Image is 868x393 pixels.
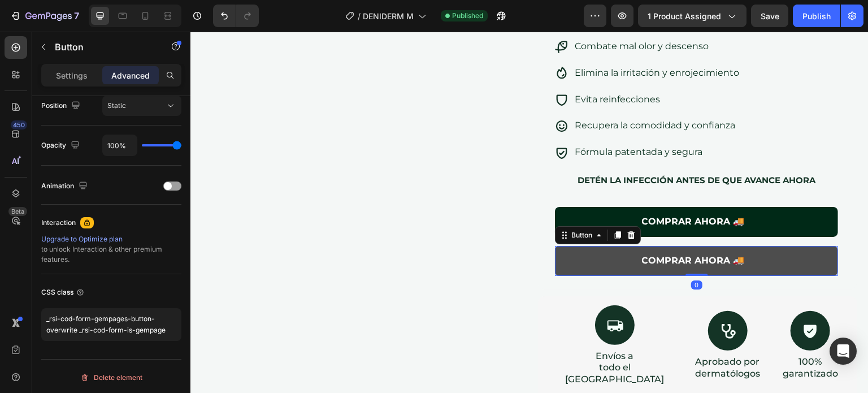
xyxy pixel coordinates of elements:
[452,182,554,198] div: Rich Text Editor. Editing area: main
[592,325,648,336] p: 100%
[802,10,831,22] div: Publish
[452,221,554,237] p: COMPRAR AHORA 🚚
[8,207,27,216] div: Beta
[102,96,181,116] button: Static
[55,40,151,54] p: Button
[367,330,482,354] p: todo el [GEOGRAPHIC_DATA]
[190,32,868,393] iframe: Design area
[41,287,85,297] div: CSS class
[363,10,414,22] span: DENIDERM M
[41,234,181,265] div: to unlock Interaction & other premium features.
[364,175,648,205] button: <p>COMPRAR AHORA 🚚</p>
[501,249,512,258] div: 0
[384,113,549,129] p: Fórmula patentada y segura
[638,5,747,27] button: 1 product assigned
[41,369,181,387] button: Delete element
[505,325,570,336] p: Aprobado por
[5,5,84,27] button: 7
[213,5,259,27] div: Undo/Redo
[384,60,549,76] p: Evita reinfecciones
[358,10,361,22] span: /
[366,141,646,156] p: Detén la infección antes de que avance AHORA
[107,101,126,110] span: Static
[761,11,779,21] span: Save
[505,336,570,348] p: dermatólogos
[452,182,554,198] p: COMPRAR AHORA 🚚
[384,33,549,50] p: Elimina la irritación y enrojecimiento
[751,5,788,27] button: Save
[56,70,88,81] p: Settings
[793,5,840,27] button: Publish
[452,11,483,21] span: Published
[648,10,721,22] span: 1 product assigned
[41,218,76,228] div: Interaction
[379,198,404,209] div: Button
[384,86,549,102] p: Recupera la comodidad y confianza
[364,214,648,244] button: <p>COMPRAR AHORA 🚚</p>
[367,319,482,331] p: Envíos a
[41,98,83,114] div: Position
[592,336,648,348] p: garantizado
[830,338,857,365] div: Open Intercom Messenger
[80,371,142,385] div: Delete element
[111,70,150,81] p: Advanced
[11,120,27,129] div: 450
[103,135,137,156] input: Auto
[41,234,181,244] div: Upgrade to Optimize plan
[41,138,82,153] div: Opacity
[74,9,79,23] p: 7
[41,179,90,194] div: Animation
